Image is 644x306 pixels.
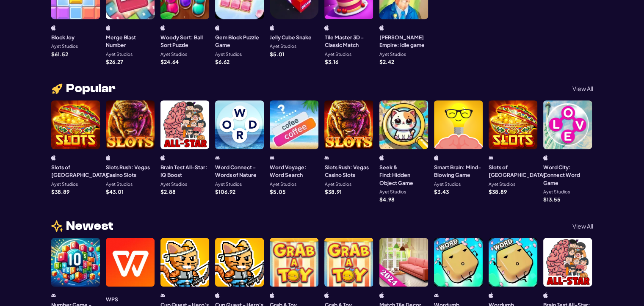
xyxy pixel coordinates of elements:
p: Ayet Studios [215,52,242,57]
p: $ 38.89 [489,189,507,194]
h3: [PERSON_NAME] Empire: idle game [379,33,428,49]
p: Ayet Studios [270,44,296,49]
span: Newest [66,220,113,232]
h3: Smart Brain: Mind-Blowing Game [434,163,483,179]
p: $ 2.88 [160,189,176,194]
h3: Slots Rush: Vegas Casino Slots [324,163,373,179]
img: ios [324,25,329,30]
p: $ 38.89 [51,189,69,194]
p: $ 4.98 [379,197,395,202]
img: android [324,155,329,160]
p: Ayet Studios [160,182,187,187]
img: ios [106,155,111,160]
img: ios [160,25,165,30]
p: $ 106.92 [215,189,235,194]
p: $ 6.62 [215,59,229,64]
p: $ 13.55 [543,197,561,202]
p: Ayet Studios [270,182,296,187]
img: android [434,292,439,298]
h3: Tile Master 3D - Classic Match [324,33,373,49]
img: ios [489,292,493,298]
img: ios [543,292,548,298]
p: Ayet Studios [215,182,242,187]
p: $ 5.05 [270,189,286,194]
h3: Slots of [GEOGRAPHIC_DATA] [489,163,545,179]
img: android [160,292,165,298]
h3: Word Voyage: Word Search [270,163,318,179]
img: rocket [51,83,63,95]
p: Ayet Studios [51,182,78,187]
img: ios [106,25,111,30]
img: ios [51,155,56,160]
img: android [489,155,493,160]
h3: Gem Block Puzzle Game [215,33,264,49]
p: Ayet Studios [489,182,515,187]
img: ios [270,25,274,30]
p: $ 24.64 [160,59,179,64]
p: View All [572,85,593,91]
img: iphone/ipad [270,292,274,298]
p: Ayet Studios [379,52,406,57]
h3: Word City: Connect Word Game [543,163,592,187]
p: Ayet Studios [106,182,133,187]
h3: Word Connect - Words of Nature [215,163,264,179]
p: $ 26.27 [106,59,123,64]
img: ios [215,292,220,298]
p: Ayet Studios [160,52,187,57]
p: $ 5.01 [270,52,285,57]
img: ios [434,155,439,160]
p: Ayet Studios [106,52,133,57]
h3: Woody Sort: Ball Sort Puzzle [160,33,209,49]
span: Popular [66,83,116,94]
p: $ 2.42 [379,59,394,64]
p: Ayet Studios [434,182,461,187]
img: ios [160,155,165,160]
p: Ayet Studios [51,44,78,49]
img: ios [379,25,384,30]
p: Ayet Studios [324,52,351,57]
h3: Slots of [GEOGRAPHIC_DATA] [51,163,108,179]
img: ios [51,25,56,30]
img: news [51,220,63,232]
p: $ 43.01 [106,189,124,194]
h3: WPS [106,295,118,303]
p: Ayet Studios [324,182,351,187]
img: ios [379,155,384,160]
h3: Merge Blast Number [106,33,155,49]
img: android [51,292,56,298]
img: ios [215,25,220,30]
h3: Block Joy [51,33,75,41]
p: Ayet Studios [379,190,406,194]
p: $ 3.43 [434,189,449,194]
img: ios [543,155,548,160]
img: ios [379,292,384,298]
p: $ 61.52 [51,52,68,57]
p: $ 38.91 [324,189,341,194]
h3: Slots Rush: Vegas Casino Slots [106,163,155,179]
h3: Brain Test All-Star: IQ Boost [160,163,209,179]
p: $ 3.16 [324,59,338,64]
p: Ayet Studios [543,190,570,194]
p: View All [572,223,593,229]
h3: Seek & Find:Hidden Object Game [379,163,428,187]
img: android [270,155,274,160]
img: iphone/ipad [324,292,329,298]
img: android [215,155,220,160]
h3: Jelly Cube Snake [270,33,312,41]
